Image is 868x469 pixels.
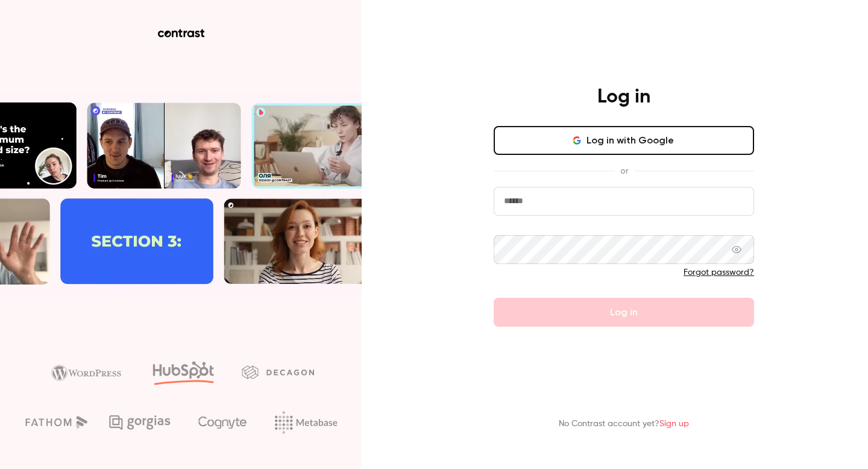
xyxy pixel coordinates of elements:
button: Log in with Google [494,126,754,155]
h4: Log in [597,85,650,109]
a: Forgot password? [684,268,754,277]
a: Sign up [659,420,689,428]
p: No Contrast account yet? [559,418,689,430]
img: decagon [242,365,314,379]
span: or [614,165,634,177]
